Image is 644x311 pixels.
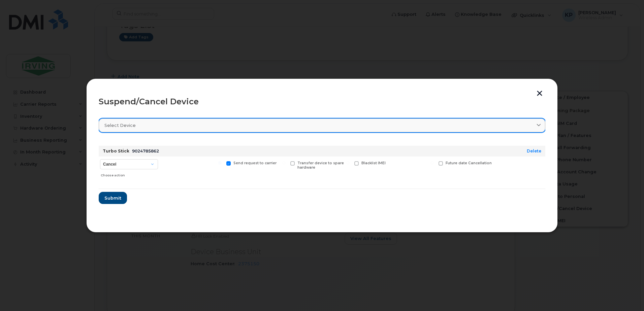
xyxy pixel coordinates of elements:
span: Blacklist IMEI [361,161,386,165]
input: Transfer device to spare hardware [282,161,286,165]
input: Future date Cancellation [430,161,434,165]
span: Submit [104,195,121,201]
div: Suspend/Cancel Device [99,98,545,106]
span: Transfer device to spare hardware [297,161,344,170]
a: Delete [527,148,541,153]
span: Select device [104,122,136,129]
button: Submit [99,192,127,204]
strong: Turbo Stick [103,148,129,153]
input: Send request to carrier [218,161,222,165]
div: Choose action [101,170,158,178]
span: 9024785862 [132,148,159,153]
input: Blacklist IMEI [346,161,350,165]
span: Send request to carrier [233,161,277,165]
a: Select device [99,118,545,132]
span: Future date Cancellation [446,161,492,165]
